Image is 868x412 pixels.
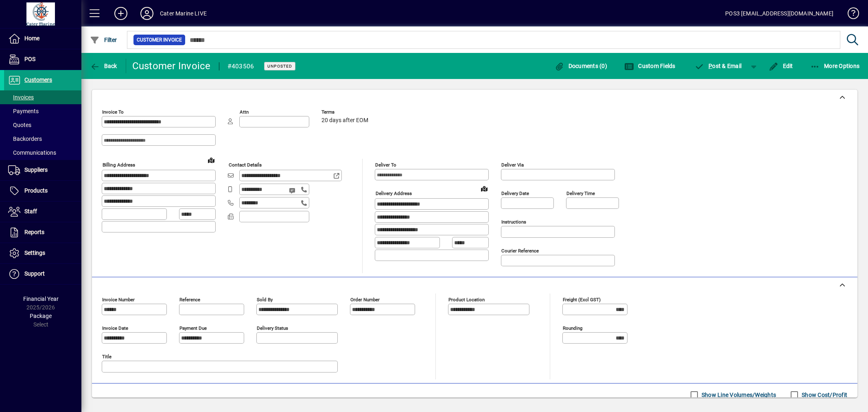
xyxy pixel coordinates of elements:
[24,56,35,62] span: POS
[24,187,48,194] span: Products
[90,37,117,43] span: Filter
[321,117,368,124] span: 20 days after EOM
[552,59,609,73] button: Documents (0)
[501,248,539,254] mat-label: Courier Reference
[478,182,491,195] a: View on map
[24,250,45,256] span: Settings
[554,63,607,69] span: Documents (0)
[30,313,52,319] span: Package
[179,297,200,302] mat-label: Reference
[90,63,117,69] span: Back
[4,222,81,243] a: Reports
[24,208,37,215] span: Staff
[624,63,676,69] span: Custom Fields
[448,297,485,302] mat-label: Product location
[4,243,81,263] a: Settings
[8,136,42,142] span: Backorders
[501,191,529,196] mat-label: Delivery date
[563,297,601,302] mat-label: Freight (excl GST)
[4,264,81,284] a: Support
[102,297,135,302] mat-label: Invoice number
[725,7,833,20] div: POS3 [EMAIL_ADDRESS][DOMAIN_NAME]
[4,90,81,104] a: Invoices
[240,109,249,115] mat-label: Attn
[179,325,207,331] mat-label: Payment due
[24,270,45,277] span: Support
[8,149,56,156] span: Communications
[622,59,678,73] button: Custom Fields
[24,35,39,42] span: Home
[563,325,582,331] mat-label: Rounding
[160,7,207,20] div: Cater Marine LIVE
[102,325,128,331] mat-label: Invoice date
[501,219,526,225] mat-label: Instructions
[4,28,81,49] a: Home
[257,297,273,302] mat-label: Sold by
[708,63,712,69] span: P
[81,59,126,73] app-page-header-button: Back
[4,181,81,201] a: Products
[257,325,288,331] mat-label: Delivery status
[800,391,847,399] label: Show Cost/Profit
[88,59,119,73] button: Back
[8,94,34,101] span: Invoices
[24,167,48,173] span: Suppliers
[137,36,182,44] span: Customer Invoice
[108,6,134,21] button: Add
[102,109,124,115] mat-label: Invoice To
[4,104,81,118] a: Payments
[102,354,112,359] mat-label: Title
[283,181,303,200] button: Send SMS
[767,59,795,73] button: Edit
[24,77,52,83] span: Customers
[375,162,396,168] mat-label: Deliver To
[566,191,595,196] mat-label: Delivery time
[24,229,44,235] span: Reports
[691,59,746,73] button: Post & Email
[4,202,81,222] a: Staff
[4,132,81,146] a: Backorders
[132,59,211,72] div: Customer Invoice
[350,297,380,302] mat-label: Order number
[8,122,31,128] span: Quotes
[4,49,81,70] a: POS
[4,118,81,132] a: Quotes
[205,153,218,167] a: View on map
[769,63,793,69] span: Edit
[267,64,292,69] span: Unposted
[810,63,860,69] span: More Options
[134,6,160,21] button: Profile
[88,33,119,47] button: Filter
[4,160,81,180] a: Suppliers
[4,146,81,160] a: Communications
[700,391,776,399] label: Show Line Volumes/Weights
[23,296,59,302] span: Financial Year
[8,108,39,114] span: Payments
[695,63,742,69] span: ost & Email
[501,162,524,168] mat-label: Deliver via
[808,59,862,73] button: More Options
[842,2,858,28] a: Knowledge Base
[321,110,370,115] span: Terms
[227,60,254,73] div: #403506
